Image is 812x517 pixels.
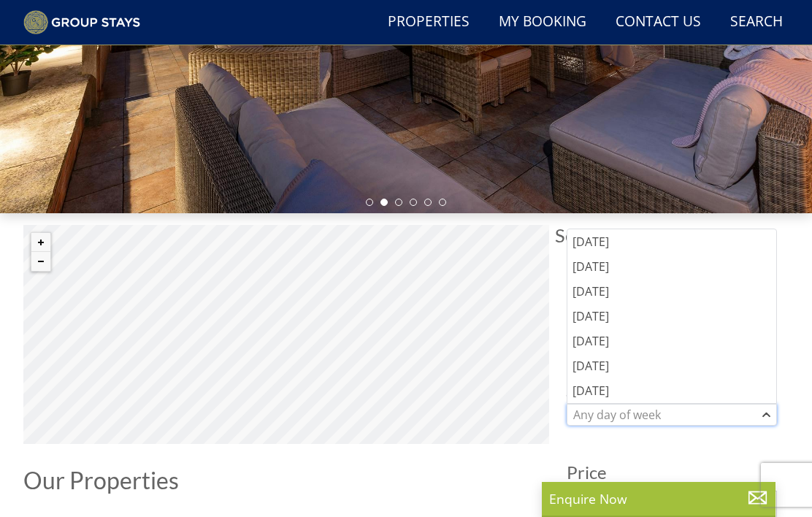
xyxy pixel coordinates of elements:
a: Contact Us [610,6,707,39]
div: [DATE] [567,254,776,279]
div: [DATE] [567,279,776,304]
h1: Our Properties [23,467,549,493]
div: Combobox [567,404,777,426]
div: [DATE] [567,378,776,403]
img: Group Stays [23,10,140,35]
div: [DATE] [567,229,776,254]
button: Zoom out [31,252,50,271]
div: [DATE] [567,304,776,329]
p: Enquire Now [549,489,768,508]
button: Zoom in [31,233,50,252]
div: [DATE] [567,353,776,378]
canvas: Map [23,225,549,444]
div: Any day of week [570,407,759,423]
div: [DATE] [567,329,776,353]
a: Search [724,6,789,39]
span: Search [555,225,789,245]
a: My Booking [493,6,592,39]
a: Properties [382,6,475,39]
h3: Price [567,463,777,482]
